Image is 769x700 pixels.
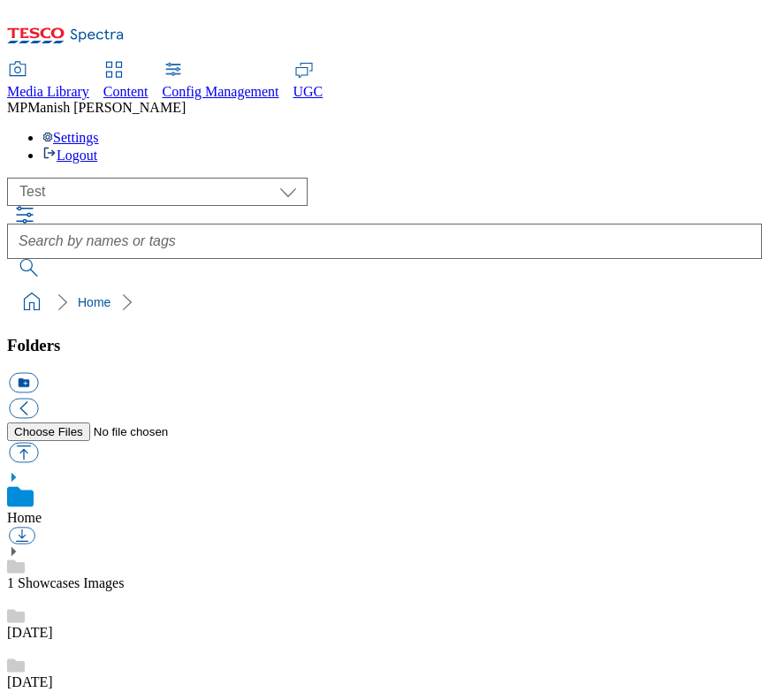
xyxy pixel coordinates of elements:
[7,575,124,590] a: 1 Showcases Images
[7,285,762,319] nav: breadcrumb
[163,63,279,100] a: Config Management
[78,295,110,309] a: Home
[42,148,97,163] a: Logout
[7,63,89,100] a: Media Library
[7,84,89,99] span: Media Library
[163,84,279,99] span: Config Management
[7,336,762,355] h3: Folders
[7,224,762,259] input: Search by names or tags
[103,63,148,100] a: Content
[293,84,324,99] span: UGC
[7,674,53,689] a: [DATE]
[18,288,46,316] a: home
[293,63,324,100] a: UGC
[7,510,42,525] a: Home
[27,100,186,115] span: Manish [PERSON_NAME]
[7,100,27,115] span: MP
[42,130,99,145] a: Settings
[103,84,148,99] span: Content
[7,625,53,640] a: [DATE]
